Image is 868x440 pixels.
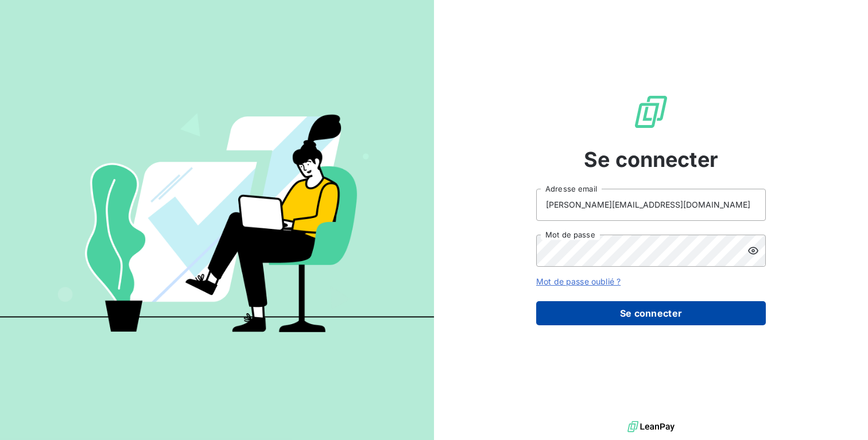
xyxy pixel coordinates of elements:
button: Se connecter [536,301,766,325]
img: Logo LeanPay [633,94,669,130]
img: logo [627,418,675,435]
a: Mot de passe oublié ? [536,277,621,286]
input: placeholder [536,189,766,221]
span: Se connecter [584,144,718,175]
